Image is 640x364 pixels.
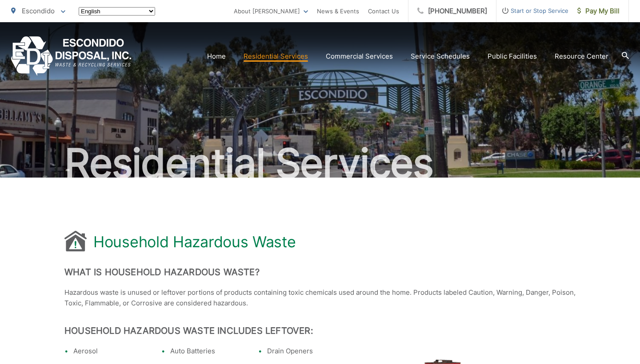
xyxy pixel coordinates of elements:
h2: What is Household Hazardous Waste? [64,267,576,277]
a: News & Events [317,6,359,16]
a: EDCD logo. Return to the homepage. [11,36,132,76]
a: Commercial Services [326,51,393,62]
a: Residential Services [244,51,308,62]
p: Hazardous waste is unused or leftover portions of products containing toxic chemicals used around... [64,287,576,309]
li: Aerosol [73,346,148,356]
a: Resource Center [555,51,608,62]
span: Pay My Bill [577,6,620,16]
span: Escondido [22,7,55,15]
li: Auto Batteries [170,346,245,356]
h2: Household Hazardous Waste Includes Leftover: [64,325,576,336]
a: Service Schedules [411,51,470,62]
li: Drain Openers [267,346,342,356]
h1: Household Hazardous Waste [93,233,296,251]
h2: Residential Services [11,141,629,186]
select: Select a language [79,7,155,16]
a: Public Facilities [488,51,537,62]
a: Contact Us [368,6,399,16]
a: Home [207,51,226,62]
a: About [PERSON_NAME] [234,6,308,16]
